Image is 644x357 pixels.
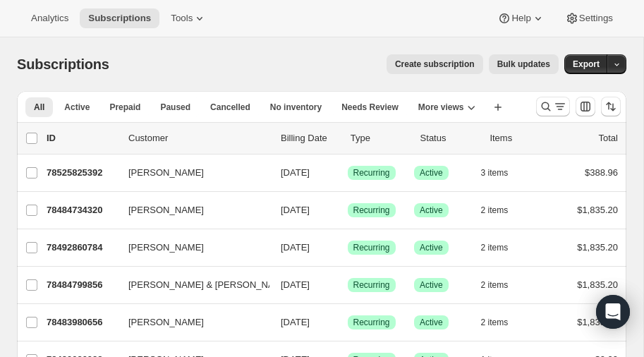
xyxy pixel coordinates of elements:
button: Create new view [487,97,509,117]
button: More views [410,97,484,117]
span: [DATE] [281,317,310,327]
p: Billing Date [281,131,339,145]
span: Recurring [353,167,390,178]
button: Search and filter results [536,97,570,116]
div: Open Intercom Messenger [596,295,630,329]
button: 2 items [481,200,524,220]
button: Settings [557,8,621,28]
div: 78483980656[PERSON_NAME][DATE]SuccessRecurringSuccessActive2 items$1,835.20 [47,313,618,332]
span: More views [418,102,464,113]
button: Sort the results [601,97,621,116]
button: Customize table column order and visibility [576,97,595,116]
span: Subscriptions [88,13,151,24]
span: 3 items [481,167,509,178]
button: Tools [162,8,215,28]
span: 2 items [481,205,509,216]
span: Cancelled [210,102,250,113]
p: Status [420,131,479,145]
span: Active [420,279,443,291]
span: [PERSON_NAME] [128,241,204,255]
button: 2 items [481,238,524,258]
span: [PERSON_NAME] [128,315,204,329]
button: [PERSON_NAME] [120,162,261,184]
span: $1,835.20 [577,242,618,253]
button: Export [564,54,608,74]
span: Active [420,317,443,328]
span: [PERSON_NAME] [128,166,204,180]
span: 2 items [481,242,509,253]
span: $1,835.20 [577,279,618,290]
button: [PERSON_NAME] & [PERSON_NAME] [120,274,261,296]
span: 2 items [481,279,509,291]
span: No inventory [270,102,322,113]
p: 78484799856 [47,278,117,292]
p: Customer [128,131,269,145]
button: Analytics [23,8,77,28]
div: IDCustomerBilling DateTypeStatusItemsTotal [47,131,618,145]
p: Total [599,131,618,145]
span: Active [420,167,443,178]
span: $1,835.20 [577,317,618,327]
span: Active [420,205,443,216]
button: 2 items [481,313,524,332]
div: Items [490,131,548,145]
span: Subscriptions [17,56,109,72]
button: [PERSON_NAME] [120,236,261,259]
span: Active [64,102,90,113]
span: Needs Review [341,102,399,113]
div: Type [351,131,409,145]
span: Recurring [353,279,390,291]
div: 78492860784[PERSON_NAME][DATE]SuccessRecurringSuccessActive2 items$1,835.20 [47,238,618,258]
span: Recurring [353,317,390,328]
span: [DATE] [281,205,310,215]
p: ID [47,131,117,145]
span: Export [573,59,600,70]
p: 78484734320 [47,203,117,217]
span: Help [511,13,530,24]
span: Active [420,242,443,253]
button: Subscriptions [80,8,159,28]
span: Recurring [353,205,390,216]
span: Create subscription [395,59,475,70]
p: 78483980656 [47,315,117,329]
span: [DATE] [281,242,310,253]
button: Bulk updates [489,54,559,74]
div: 78525825392[PERSON_NAME][DATE]SuccessRecurringSuccessActive3 items$388.96 [47,163,618,183]
button: 2 items [481,275,524,295]
span: Analytics [31,13,68,24]
span: Bulk updates [497,59,550,70]
p: 78492860784 [47,241,117,255]
button: Create subscription [387,54,483,74]
div: 78484799856[PERSON_NAME] & [PERSON_NAME][DATE]SuccessRecurringSuccessActive2 items$1,835.20 [47,275,618,295]
span: Recurring [353,242,390,253]
span: Paused [160,102,190,113]
div: 78484734320[PERSON_NAME][DATE]SuccessRecurringSuccessActive2 items$1,835.20 [47,200,618,220]
button: [PERSON_NAME] [120,311,261,334]
span: $388.96 [585,167,618,178]
span: Tools [171,13,193,24]
button: [PERSON_NAME] [120,199,261,222]
button: Help [489,8,553,28]
span: 2 items [481,317,509,328]
span: $1,835.20 [577,205,618,215]
p: 78525825392 [47,166,117,180]
span: [DATE] [281,167,310,178]
span: [DATE] [281,279,310,290]
span: [PERSON_NAME] & [PERSON_NAME] [128,278,291,292]
span: [PERSON_NAME] [128,203,204,217]
span: Prepaid [109,102,140,113]
span: Settings [579,13,613,24]
span: All [34,102,44,113]
button: 3 items [481,163,524,183]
